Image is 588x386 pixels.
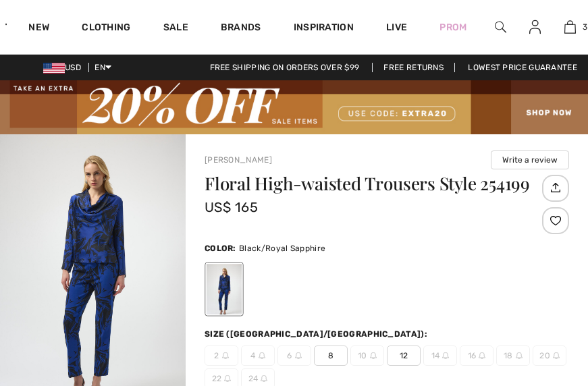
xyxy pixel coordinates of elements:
[221,22,261,36] a: Brands
[518,19,552,36] a: Sign In
[423,346,457,366] span: 14
[205,328,430,340] div: Size ([GEOGRAPHIC_DATA]/[GEOGRAPHIC_DATA]):
[442,352,449,359] img: ring-m.svg
[241,346,275,366] span: 4
[553,352,560,359] img: ring-m.svg
[205,155,272,165] a: [PERSON_NAME]
[95,63,111,72] span: EN
[386,20,407,34] a: Live
[199,63,371,72] a: Free shipping on orders over $99
[259,352,265,359] img: ring-m.svg
[544,176,566,199] img: Share
[564,19,576,35] img: My Bag
[495,19,506,35] img: search the website
[205,346,238,366] span: 2
[28,22,49,36] a: New
[529,19,541,35] img: My Info
[205,175,539,192] h1: Floral High-waisted Trousers Style 254199
[261,375,267,382] img: ring-m.svg
[205,199,258,215] span: US$ 165
[350,346,384,366] span: 10
[5,11,7,38] img: 1ère Avenue
[82,22,130,36] a: Clothing
[553,19,587,35] a: 3
[516,352,523,359] img: ring-m.svg
[294,22,354,36] span: Inspiration
[491,150,569,169] button: Write a review
[277,346,311,366] span: 6
[533,346,566,366] span: 20
[479,352,485,359] img: ring-m.svg
[387,346,421,366] span: 12
[457,63,588,72] a: Lowest Price Guarantee
[439,20,466,34] a: Prom
[207,264,242,314] div: Black/Royal Sapphire
[314,346,348,366] span: 8
[43,63,65,74] img: US Dollar
[43,63,86,72] span: USD
[222,352,229,359] img: ring-m.svg
[205,244,236,253] span: Color:
[372,63,455,72] a: Free Returns
[370,352,377,359] img: ring-m.svg
[163,22,188,36] a: Sale
[460,346,493,366] span: 16
[496,346,530,366] span: 18
[239,244,325,253] span: Black/Royal Sapphire
[583,21,587,33] span: 3
[295,352,302,359] img: ring-m.svg
[224,375,231,382] img: ring-m.svg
